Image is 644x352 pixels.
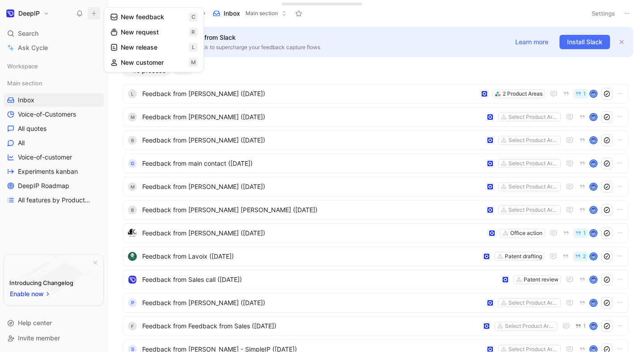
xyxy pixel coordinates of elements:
[9,288,51,300] button: Enable now
[149,32,504,43] p: Capture feedback from Slack
[567,37,602,47] span: Install Slack
[505,322,555,331] div: Select Product Areas
[9,277,73,288] div: Introducing Changelog
[142,158,482,169] span: Feedback from main contact ([DATE])
[4,331,104,345] div: Invite member
[4,151,104,164] a: Voice-of-customer
[18,181,69,190] span: DeepIP Roadmap
[590,114,597,120] img: avatar
[583,230,586,236] span: 1
[123,247,628,266] a: logoFeedback from Lavoix ([DATE])Patent drafting2avatar
[224,9,240,18] span: Inbox
[123,223,628,243] a: logoFeedback from [PERSON_NAME] ([DATE])Office action1avatar
[4,316,104,330] div: Help center
[18,334,60,342] span: Invite member
[123,154,628,173] a: GFeedback from main contact ([DATE])Select Product Areasavatar
[583,323,586,329] span: 1
[7,62,38,71] span: Workspace
[590,160,597,167] img: avatar
[508,182,559,191] div: Select Product Areas
[573,321,588,331] button: 1
[4,193,104,207] a: All features by Product area
[503,89,542,98] div: 2 Product Areas
[123,200,628,220] a: BFeedback from [PERSON_NAME] [PERSON_NAME] ([DATE])Select Product Areasavatar
[583,91,586,96] span: 1
[128,252,137,261] img: logo
[4,122,104,135] a: All quotes
[590,300,597,306] img: avatar
[4,76,104,207] div: Main sectionInboxVoice-of-CustomersAll quotesAllVoice-of-customerExperiments kanbanDeepIP Roadmap...
[10,289,45,299] span: Enable now
[508,159,559,168] div: Select Product Areas
[18,42,48,53] span: Ask Cycle
[142,205,482,215] span: Feedback from [PERSON_NAME] [PERSON_NAME] ([DATE])
[4,7,51,20] button: DeepIPDeepIP
[524,275,559,284] div: Patent review
[18,138,25,147] span: All
[123,270,628,289] a: logoFeedback from Sales call ([DATE])Patent reviewavatar
[590,207,597,213] img: avatar
[142,181,482,192] span: Feedback from [PERSON_NAME] ([DATE])
[4,136,104,150] a: All
[590,277,597,283] img: avatar
[142,135,482,146] span: Feedback from [PERSON_NAME] ([DATE])
[18,196,92,205] span: All features by Product area
[106,25,202,40] button: New requestr
[123,84,628,104] a: LFeedback from [PERSON_NAME] ([DATE])2 Product Areas1avatar
[128,275,137,284] img: logo
[7,79,42,88] span: Main section
[18,153,72,162] span: Voice-of-customer
[508,205,559,214] div: Select Product Areas
[106,40,202,55] button: New releasel
[174,7,200,20] button: Views
[128,322,137,331] div: F
[123,316,628,336] a: FFeedback from Feedback from Sales ([DATE])Select Product Areas1avatar
[508,35,556,49] button: Learn more
[142,298,482,308] span: Feedback from [PERSON_NAME] ([DATE])
[189,43,198,52] span: l
[573,228,588,238] button: 1
[106,9,202,25] button: New feedbackc
[4,76,104,90] div: Main section
[590,253,597,260] img: avatar
[573,251,588,261] button: 2
[128,298,137,307] div: P
[128,89,137,98] div: L
[573,89,588,99] button: 1
[189,58,198,67] span: m
[4,59,104,73] div: Workspace
[18,110,76,119] span: Voice-of-Customers
[18,319,52,327] span: Help center
[18,28,38,39] span: Search
[18,96,34,105] span: Inbox
[189,13,198,21] span: c
[12,255,96,300] img: bg-BLZuj68n.svg
[590,91,597,97] img: avatar
[6,9,15,18] img: DeepIP
[246,9,278,18] span: Main section
[508,298,559,307] div: Select Product Areas
[590,230,597,236] img: avatar
[508,113,559,122] div: Select Product Areas
[4,179,104,193] a: DeepIP Roadmap
[4,27,104,40] div: Search
[515,37,548,47] span: Learn more
[142,321,479,331] span: Feedback from Feedback from Sales ([DATE])
[590,323,597,329] img: avatar
[128,205,137,214] div: B
[4,165,104,178] a: Experiments kanban
[4,41,104,54] a: Ask Cycle
[128,229,137,238] img: logo
[142,251,479,262] span: Feedback from Lavoix ([DATE])
[142,112,482,122] span: Feedback from [PERSON_NAME] ([DATE])
[559,35,610,49] button: Install Slack
[142,228,484,239] span: Feedback from [PERSON_NAME] ([DATE])
[142,274,497,285] span: Feedback from Sales call ([DATE])
[128,136,137,145] div: B
[4,108,104,121] a: Voice-of-Customers
[123,293,628,313] a: PFeedback from [PERSON_NAME] ([DATE])Select Product Areasavatar
[119,7,165,20] button: Feedback
[142,88,476,99] span: Feedback from [PERSON_NAME] ([DATE])
[590,137,597,143] img: avatar
[123,107,628,127] a: MFeedback from [PERSON_NAME] ([DATE])Select Product Areasavatar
